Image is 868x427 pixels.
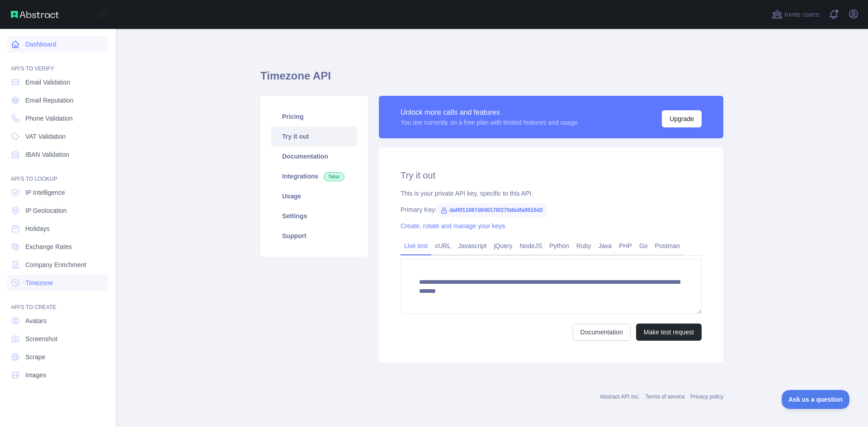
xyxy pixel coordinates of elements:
iframe: Toggle Customer Support [782,390,850,409]
a: Python [546,239,573,253]
div: Primary Key: [401,205,702,214]
a: Java [595,239,616,253]
a: Usage [271,186,357,206]
a: Go [636,239,651,253]
span: Holidays [25,224,50,233]
span: daf0f11687d048178f270dbdfa9516d2 [437,203,547,217]
a: Support [271,226,357,246]
a: Create, rotate and manage your keys [401,222,505,230]
button: Make test request [636,324,702,341]
span: Timezone [25,278,53,287]
a: Integrations New [271,166,357,186]
span: IP Geolocation [25,206,67,215]
img: Abstract API [11,11,59,18]
a: Scrape [7,349,108,365]
a: Company Enrichment [7,257,108,273]
a: Timezone [7,275,108,291]
a: Privacy policy [690,394,723,400]
span: Invite users [784,9,819,20]
button: Upgrade [662,110,702,127]
a: Holidays [7,221,108,237]
a: Ruby [573,239,595,253]
a: Live test [401,239,431,253]
a: Terms of service [645,394,684,400]
a: IBAN Validation [7,146,108,163]
span: Email Reputation [25,96,74,105]
a: Phone Validation [7,110,108,127]
span: Email Validation [25,78,70,87]
h2: Try it out [401,169,702,182]
span: New [324,172,344,181]
a: Try it out [271,127,357,146]
span: Company Enrichment [25,260,86,269]
a: VAT Validation [7,128,108,145]
span: Phone Validation [25,114,73,123]
a: Documentation [271,146,357,166]
a: Images [7,367,108,383]
a: Abstract API Inc. [600,394,640,400]
a: Documentation [573,324,631,341]
div: API'S TO CREATE [7,293,108,311]
a: Screenshot [7,331,108,347]
span: IP Intelligence [25,188,65,197]
h1: Timezone API [260,69,723,90]
span: Screenshot [25,334,57,343]
a: Dashboard [7,36,108,52]
a: IP Intelligence [7,184,108,201]
span: VAT Validation [25,132,66,141]
div: API'S TO VERIFY [7,54,108,72]
a: Avatars [7,313,108,329]
span: IBAN Validation [25,150,69,159]
a: Settings [271,206,357,226]
a: Email Reputation [7,92,108,108]
button: Invite users [770,7,821,22]
div: This is your private API key, specific to this API. [401,189,702,198]
div: API'S TO LOOKUP [7,164,108,183]
a: IP Geolocation [7,202,108,219]
a: jQuery [490,239,516,253]
a: Javascript [454,239,490,253]
a: PHP [615,239,636,253]
a: NodeJS [516,239,546,253]
div: Unlock more calls and features [401,107,578,118]
a: cURL [431,239,454,253]
span: Images [25,371,46,380]
span: Scrape [25,352,45,361]
span: Avatars [25,316,47,325]
span: Exchange Rates [25,242,72,251]
a: Email Validation [7,74,108,90]
div: You are currently on a free plan with limited features and usage [401,118,578,127]
a: Pricing [271,107,357,127]
a: Postman [651,239,684,253]
a: Exchange Rates [7,239,108,255]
